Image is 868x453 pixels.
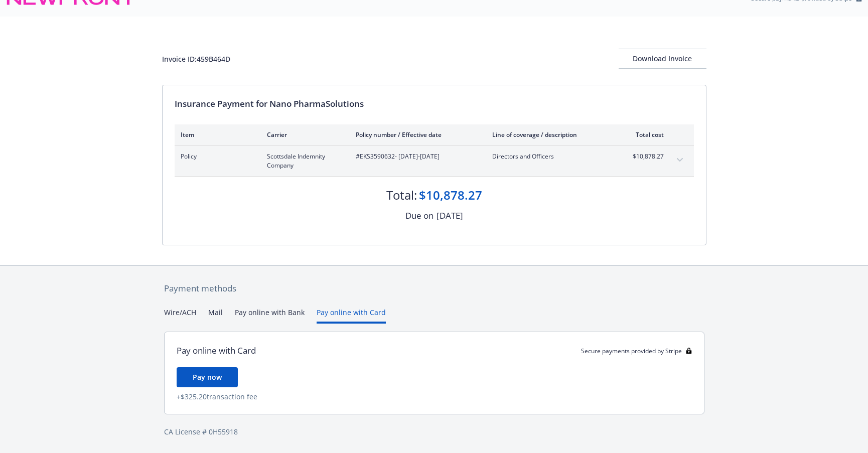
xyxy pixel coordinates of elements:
[492,152,610,161] span: Directors and Officers
[164,307,196,324] button: Wire/ACH
[581,347,692,355] div: Secure payments provided by Stripe
[181,130,251,139] div: Item
[437,209,463,222] div: [DATE]
[177,367,238,387] button: Pay now
[235,307,305,324] button: Pay online with Bank
[419,187,482,204] div: $10,878.27
[208,307,223,324] button: Mail
[619,49,706,69] button: Download Invoice
[626,152,664,161] span: $10,878.27
[626,130,664,139] div: Total cost
[492,130,610,139] div: Line of coverage / description
[162,54,230,64] div: Invoice ID: 459B464D
[175,97,694,110] div: Insurance Payment for Nano PharmaSolutions
[267,152,340,170] span: Scottsdale Indemnity Company
[164,282,704,295] div: Payment methods
[386,187,417,204] div: Total:
[177,344,256,357] div: Pay online with Card
[181,152,251,161] span: Policy
[405,209,433,222] div: Due on
[177,391,692,402] div: + $325.20 transaction fee
[164,426,704,437] div: CA License # 0H55918
[267,130,340,139] div: Carrier
[356,152,476,161] span: #EKS3590632 - [DATE]-[DATE]
[672,152,688,168] button: expand content
[317,307,386,324] button: Pay online with Card
[356,130,476,139] div: Policy number / Effective date
[193,372,222,382] span: Pay now
[175,146,694,176] div: PolicyScottsdale Indemnity Company#EKS3590632- [DATE]-[DATE]Directors and Officers$10,878.27expan...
